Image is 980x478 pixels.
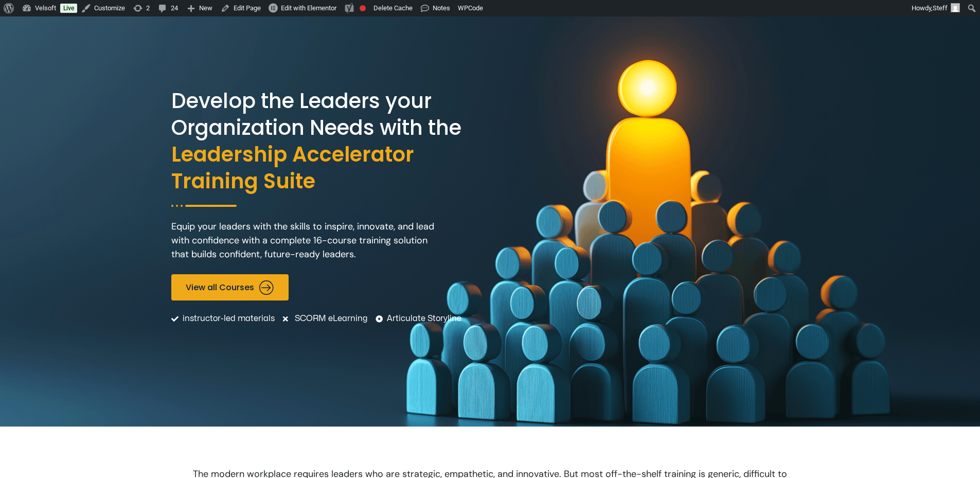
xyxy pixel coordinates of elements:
[384,306,461,332] span: Articulate Storyline
[171,141,488,194] span: Leadership Accelerator Training Suite
[292,306,367,332] span: SCORM eLearning
[171,87,488,194] h2: Develop the Leaders your Organization Needs with the
[281,4,336,12] span: Edit with Elementor
[60,4,77,13] a: Live
[171,220,443,261] p: Equip your leaders with the skills to inspire, innovate, and lead with confidence with a complete...
[171,274,289,300] a: View all Courses
[180,306,275,332] span: instructor-led materials
[186,282,254,292] span: View all Courses
[933,4,948,12] span: Steff
[360,5,366,11] div: Focus keyphrase not set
